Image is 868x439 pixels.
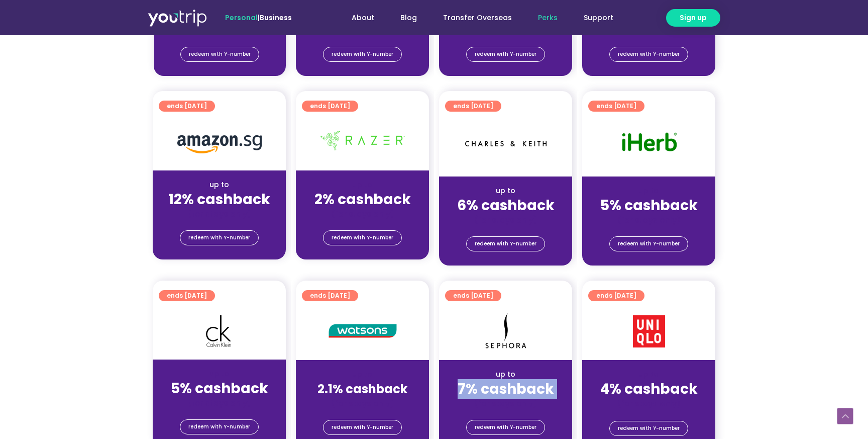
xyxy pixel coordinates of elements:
[180,419,259,434] a: redeem with Y-number
[458,379,554,399] strong: 7% cashback
[260,13,292,23] a: Business
[188,231,250,245] span: redeem with Y-number
[466,47,545,62] a: redeem with Y-number
[161,209,278,219] div: (for stays only)
[475,420,536,434] span: redeem with Y-number
[609,236,688,251] a: redeem with Y-number
[304,398,421,409] div: (for stays only)
[447,186,564,196] div: up to
[447,369,564,380] div: up to
[618,237,680,251] span: redeem with Y-number
[590,398,707,409] div: (for stays only)
[168,190,270,209] strong: 12% cashback
[618,421,680,435] span: redeem with Y-number
[180,230,259,245] a: redeem with Y-number
[588,101,644,112] a: ends [DATE]
[161,398,278,408] div: (for stays only)
[171,379,268,398] strong: 5% cashback
[159,101,215,112] a: ends [DATE]
[319,9,626,27] nav: Menu
[167,290,207,301] span: ends [DATE]
[609,47,688,62] a: redeem with Y-number
[323,420,402,435] a: redeem with Y-number
[600,379,698,399] strong: 4% cashback
[453,290,493,301] span: ends [DATE]
[323,47,402,62] a: redeem with Y-number
[525,9,571,27] a: Perks
[600,196,698,215] strong: 5% cashback
[189,47,251,61] span: redeem with Y-number
[447,398,564,409] div: (for stays only)
[332,231,393,245] span: redeem with Y-number
[588,290,644,301] a: ends [DATE]
[304,180,421,190] div: up to
[180,47,259,62] a: redeem with Y-number
[317,381,407,397] strong: 2.1% cashback
[680,13,707,23] span: Sign up
[596,101,636,112] span: ends [DATE]
[430,9,525,27] a: Transfer Overseas
[302,101,358,112] a: ends [DATE]
[666,9,720,27] a: Sign up
[466,420,545,435] a: redeem with Y-number
[445,101,501,112] a: ends [DATE]
[304,369,421,380] div: up to
[323,230,402,245] a: redeem with Y-number
[304,209,421,219] div: (for stays only)
[188,420,250,434] span: redeem with Y-number
[159,290,215,301] a: ends [DATE]
[167,101,207,112] span: ends [DATE]
[310,290,350,301] span: ends [DATE]
[302,290,358,301] a: ends [DATE]
[310,101,350,112] span: ends [DATE]
[225,13,292,23] span: |
[618,47,680,61] span: redeem with Y-number
[453,101,493,112] span: ends [DATE]
[332,420,393,434] span: redeem with Y-number
[332,47,393,61] span: redeem with Y-number
[596,290,636,301] span: ends [DATE]
[387,9,430,27] a: Blog
[457,196,555,215] strong: 6% cashback
[161,369,278,379] div: up to
[466,236,545,251] a: redeem with Y-number
[609,421,688,436] a: redeem with Y-number
[447,215,564,225] div: (for stays only)
[590,215,707,225] div: (for stays only)
[475,237,536,251] span: redeem with Y-number
[445,290,501,301] a: ends [DATE]
[571,9,626,27] a: Support
[475,47,536,61] span: redeem with Y-number
[161,180,278,190] div: up to
[339,9,387,27] a: About
[314,190,411,209] strong: 2% cashback
[225,13,258,23] span: Personal
[590,369,707,380] div: up to
[590,186,707,196] div: up to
